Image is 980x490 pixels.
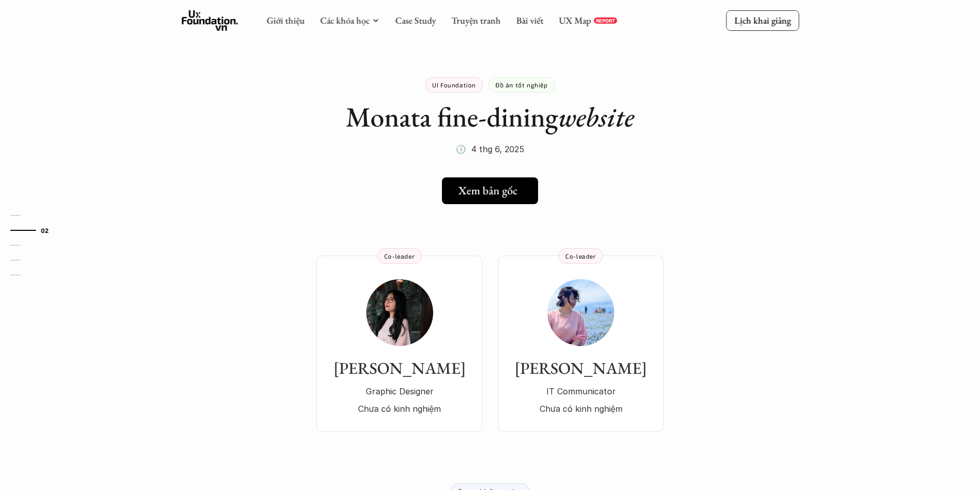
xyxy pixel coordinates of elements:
[346,100,634,134] h1: Monata fine-dining
[442,177,538,204] a: Xem bản gốc
[320,14,369,26] a: Các khóa học
[327,401,472,416] p: Chưa có kinh nghiệm
[266,14,305,26] a: Giới thiệu
[559,14,591,26] a: UX Map
[594,17,617,24] a: REPORT
[456,141,524,157] p: 🕔 4 thg 6, 2025
[451,14,501,26] a: Truyện tranh
[10,224,59,237] a: 02
[726,10,799,30] a: Lịch khai giảng
[458,184,518,197] h5: Xem bản gốc
[384,252,415,260] p: Co-leader
[508,358,653,378] h3: [PERSON_NAME]
[327,384,472,399] p: Graphic Designer
[508,384,653,399] p: IT Communicator
[516,14,543,26] a: Bài viết
[565,252,596,260] p: Co-leader
[495,81,548,88] p: Đồ án tốt nghiệp
[498,256,664,432] a: [PERSON_NAME]IT CommunicatorChưa có kinh nghiệmCo-leader
[558,99,634,135] em: website
[316,256,483,432] a: [PERSON_NAME]Graphic DesignerChưa có kinh nghiệmCo-leader
[508,401,653,416] p: Chưa có kinh nghiệm
[734,14,791,26] p: Lịch khai giảng
[596,17,615,24] p: REPORT
[395,14,436,26] a: Case Study
[327,358,472,378] h3: [PERSON_NAME]
[41,226,49,233] strong: 02
[432,81,476,88] p: UI Foundation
